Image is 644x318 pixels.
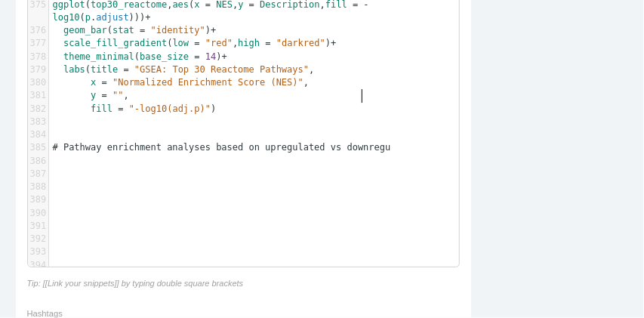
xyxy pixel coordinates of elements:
div: 389 [28,193,48,206]
i: Tip: [[Link your snippets]] by typing double square brackets [27,279,244,288]
div: 388 [28,181,48,193]
span: "Normalized Enrichment Score (NES)" [112,77,304,88]
span: "identity" [151,25,205,36]
span: "" [112,90,123,100]
div: 390 [28,207,48,220]
span: = [140,25,145,36]
span: , [53,77,310,88]
span: "red" [205,38,233,48]
span: fill [91,103,112,114]
span: stat [112,25,134,36]
span: "-log10(adj.p)" [129,103,211,114]
span: y [91,90,96,100]
span: + [211,25,216,36]
span: = [123,64,128,75]
span: labs [63,64,85,75]
span: high [238,38,260,48]
div: 381 [28,89,48,102]
span: = [194,38,199,48]
span: theme_minimal [63,51,134,62]
span: log10 [53,12,80,23]
div: 384 [28,128,48,141]
div: 380 [28,76,48,89]
span: geom_bar [63,25,107,36]
div: 386 [28,155,48,168]
span: + [331,38,336,48]
span: ( , ) [53,38,337,48]
span: = [265,38,270,48]
span: = [102,77,107,88]
span: adjust [96,12,128,23]
label: Hashtags [27,309,63,318]
span: + [145,12,150,23]
span: "GSEA: Top 30 Reactome Pathways" [134,64,309,75]
div: 383 [28,116,48,128]
span: scale_fill_gradient [63,38,167,48]
span: + [222,51,227,62]
span: "darkred" [276,38,325,48]
span: p [85,12,91,23]
div: 392 [28,233,48,245]
div: 377 [28,37,48,50]
div: 385 [28,141,48,154]
span: 14 [205,51,216,62]
div: 382 [28,103,48,116]
div: 376 [28,24,48,37]
span: = [102,90,107,100]
span: , [53,90,129,100]
div: 378 [28,51,48,63]
div: 391 [28,220,48,233]
div: 387 [28,168,48,181]
span: = [118,103,123,114]
div: 379 [28,63,48,76]
span: title [91,64,118,75]
span: ) [53,103,217,114]
span: ( ) [53,51,227,62]
span: ( , [53,64,315,75]
span: # Pathway enrichment analyses based on upregulated vs downregu [53,142,391,153]
span: low [172,38,189,48]
span: = [194,51,199,62]
div: 393 [28,245,48,258]
span: base_size [140,51,189,62]
div: 394 [28,259,48,272]
span: ( ) [53,25,217,36]
span: x [91,77,96,88]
